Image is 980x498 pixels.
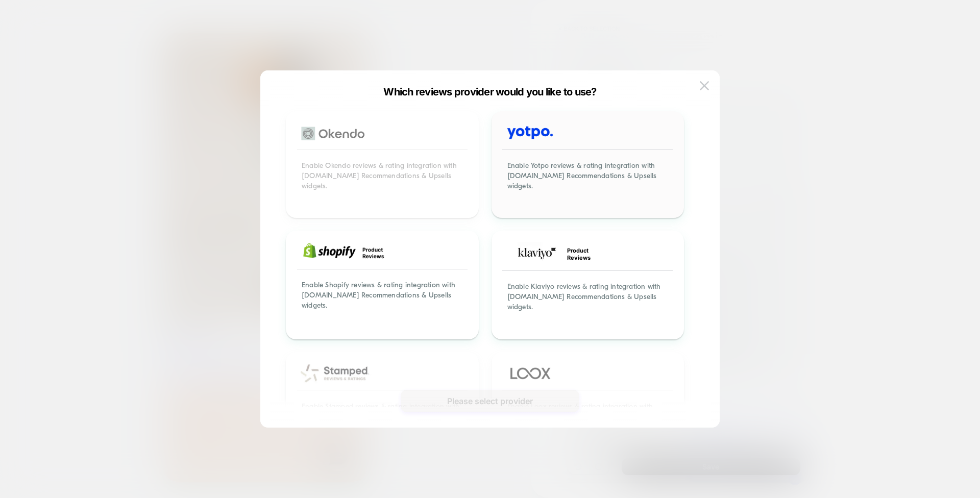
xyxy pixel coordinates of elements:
[493,147,683,216] div: Enable Yotpo reviews & rating integration with [DOMAIN_NAME] Recommendations & Upsells widgets.
[260,86,720,98] div: Which reviews provider would you like to use?
[518,242,557,263] img: Klaviyo
[401,390,579,412] button: Please select provider
[498,115,600,152] img: Yotpo
[159,408,189,439] div: Messenger Dummy Widget
[567,247,591,261] strong: Product Reviews
[493,268,683,337] div: Enable Klaviyo reviews & rating integration with [DOMAIN_NAME] Recommendations & Upsells widgets.
[700,81,709,90] img: close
